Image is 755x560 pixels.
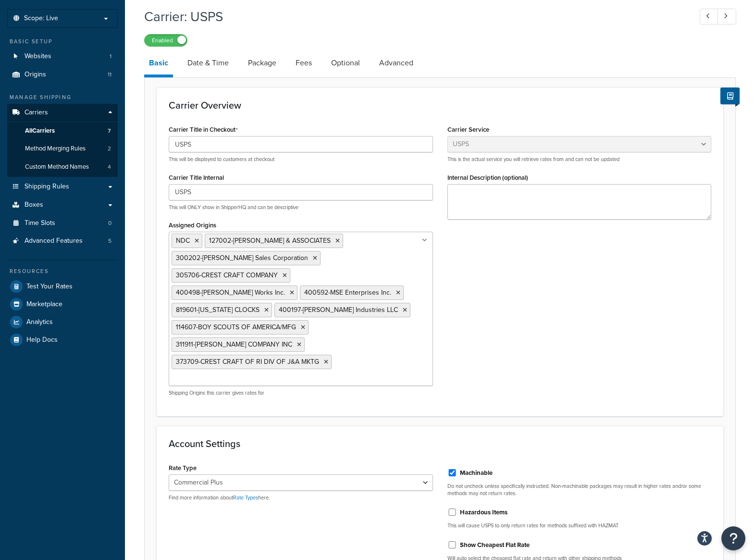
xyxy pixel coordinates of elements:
label: Carrier Service [447,126,489,133]
p: Shipping Origins this carrier gives rates for [169,389,433,397]
span: 400197-[PERSON_NAME] Industries LLC [279,305,398,315]
span: 2 [108,145,111,153]
a: AllCarriers7 [7,122,118,140]
a: Advanced [374,51,418,75]
li: Method Merging Rules [7,140,118,158]
span: 5 [108,237,111,245]
label: Hazardous Items [460,508,507,517]
label: Assigned Origins [169,222,216,229]
a: Websites1 [7,48,118,65]
label: Carrier Title in Checkout [169,126,238,134]
label: Show Cheapest Flat Rate [460,541,530,549]
h3: Carrier Overview [169,100,711,111]
button: Show Help Docs [720,87,740,104]
p: This will be displayed to customers at checkout [169,156,433,163]
span: 305706-CREST CRAFT COMPANY [176,270,278,280]
span: Analytics [26,318,53,326]
a: Shipping Rules [7,178,118,196]
a: Test Your Rates [7,278,118,295]
label: Rate Type [169,464,197,472]
a: Custom Method Names4 [7,158,118,176]
a: Time Slots0 [7,214,118,232]
label: Carrier Title Internal [169,174,224,181]
span: Help Docs [26,336,58,344]
a: Previous Record [700,9,718,25]
span: 7 [108,127,111,135]
span: 300202-[PERSON_NAME] Sales Corporation [176,253,308,263]
h3: Account Settings [169,438,711,449]
span: 400592-MSE Enterprises Inc. [304,287,391,298]
button: Open Resource Center [721,526,745,550]
a: Method Merging Rules2 [7,140,118,158]
span: 373709-CREST CRAFT OF RI DIV OF J&A MKTG [176,357,319,367]
span: 400498-[PERSON_NAME] Works Inc. [176,287,285,298]
li: Advanced Features [7,232,118,250]
a: Rate Types [233,494,258,501]
span: Marketplace [26,300,62,309]
div: Basic Setup [7,37,118,46]
label: Machinable [460,469,493,477]
span: 1 [110,52,111,61]
span: Time Slots [25,219,55,227]
p: This is the actual service you will retrieve rates from and can not be updated [447,156,712,163]
span: All Carriers [25,127,55,135]
span: Shipping Rules [25,183,69,191]
a: Fees [291,51,317,75]
span: 4 [108,163,111,171]
li: Websites [7,48,118,65]
a: Optional [326,51,365,75]
a: Basic [144,51,173,77]
label: Enabled [145,35,187,46]
span: 127002-[PERSON_NAME] & ASSOCIATES [209,236,331,246]
p: Find more information about here. [169,494,433,501]
li: Carriers [7,104,118,177]
span: Origins [25,71,46,79]
a: Date & Time [183,51,234,75]
li: Time Slots [7,214,118,232]
span: 311911-[PERSON_NAME] COMPANY INC [176,339,292,349]
span: 0 [108,219,111,227]
span: 819601-[US_STATE] CLOCKS [176,305,260,315]
a: Package [243,51,281,75]
p: Do not uncheck unless specifically instructed. Non-machinable packages may result in higher rates... [447,483,712,498]
li: Origins [7,66,118,84]
span: Carriers [25,109,48,117]
span: Custom Method Names [25,163,89,171]
a: Help Docs [7,331,118,348]
div: Manage Shipping [7,93,118,101]
p: This will cause USPS to only return rates for methods suffixed with HAZMAT [447,522,712,529]
a: Analytics [7,313,118,331]
span: 11 [108,71,111,79]
span: Advanced Features [25,237,83,245]
span: 114607-BOY SCOUTS OF AMERICA/MFG [176,322,296,332]
span: Scope: Live [24,14,58,23]
span: Method Merging Rules [25,145,86,153]
a: Boxes [7,196,118,214]
a: Origins11 [7,66,118,84]
p: This will ONLY show in ShipperHQ and can be descriptive [169,204,433,211]
li: Custom Method Names [7,158,118,176]
div: Resources [7,267,118,275]
span: Test Your Rates [26,283,73,291]
span: Websites [25,52,51,61]
a: Carriers [7,104,118,122]
label: Internal Description (optional) [447,174,528,181]
h1: Carrier: USPS [144,7,682,26]
a: Advanced Features5 [7,232,118,250]
span: Boxes [25,201,43,209]
a: Next Record [718,9,736,25]
span: NDC [176,236,190,246]
a: Marketplace [7,296,118,313]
